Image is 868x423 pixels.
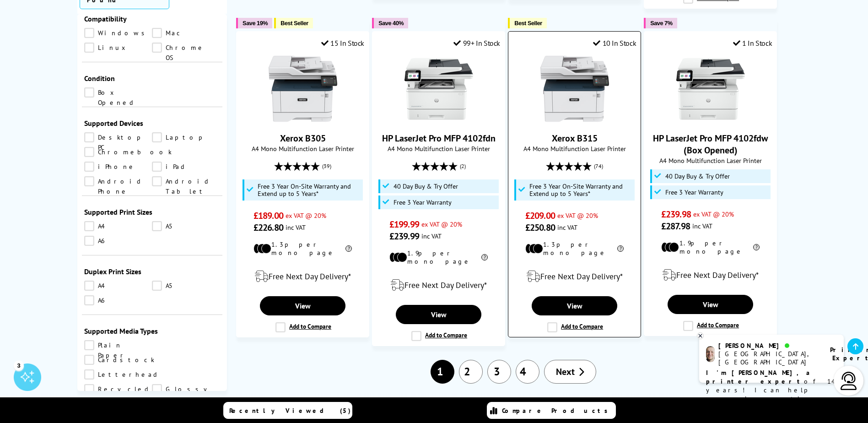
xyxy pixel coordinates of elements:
span: £199.99 [389,218,419,230]
img: ashley-livechat.png [706,346,715,362]
a: Box Opened [84,87,152,98]
span: Free 3 Year On-Site Warranty and Extend up to 5 Years* [258,183,361,197]
a: A5 [152,221,220,231]
div: Duplex Print Sizes [84,267,221,276]
span: Compare Products [502,407,613,415]
a: Next [544,360,596,384]
a: Linux [84,43,152,53]
a: 3 [487,360,511,384]
span: £239.98 [661,208,691,220]
a: Android Phone [84,176,152,186]
a: View [396,305,481,324]
a: HP LaserJet Pro MFP 4102fdw (Box Opened) [676,116,745,125]
a: A6 [84,295,152,305]
span: (74) [594,157,603,175]
button: Best Seller [274,18,313,28]
label: Add to Compare [547,322,603,332]
a: iPhone [84,162,152,172]
div: Supported Print Sizes [84,207,221,217]
span: £239.99 [389,230,419,242]
span: £226.80 [253,222,283,233]
p: of 14 years! I can help you choose the right product [706,369,837,412]
a: A4 [84,221,152,231]
span: Best Seller [280,20,308,27]
label: Add to Compare [683,321,739,331]
span: Next [556,366,575,378]
a: Recently Viewed (5) [223,402,352,419]
a: A5 [152,281,220,291]
a: View [532,296,617,315]
button: Save 19% [236,18,272,28]
b: I'm [PERSON_NAME], a printer expert [706,369,813,385]
button: Best Seller [508,18,547,28]
div: modal_delivery [377,272,500,298]
span: ex VAT @ 20% [286,211,326,220]
span: £250.80 [525,222,555,233]
span: Save 40% [378,20,404,27]
a: Desktop PC [84,132,152,142]
span: Free 3 Year On-Site Warranty and Extend up to 5 Years* [529,183,633,197]
span: Best Seller [514,20,542,27]
span: ex VAT @ 20% [421,220,462,228]
label: Add to Compare [275,322,331,332]
span: £209.00 [525,210,555,222]
span: inc VAT [557,223,577,232]
img: Xerox B315 [540,54,609,123]
a: Letterhead [84,369,160,380]
span: Save 7% [650,20,672,27]
button: Save 40% [372,18,408,28]
span: A4 Mono Multifunction Laser Printer [241,144,364,153]
a: A4 [84,281,152,291]
span: Recently Viewed (5) [229,407,351,415]
div: modal_delivery [649,262,772,288]
span: 40 Day Buy & Try Offer [665,173,730,180]
li: 1.3p per mono page [253,240,352,257]
span: 40 Day Buy & Try Offer [394,183,458,190]
span: Free 3 Year Warranty [394,199,452,206]
a: Compare Products [487,402,616,419]
li: 1.3p per mono page [525,240,624,257]
div: modal_delivery [513,264,636,289]
img: HP LaserJet Pro MFP 4102fdn [404,54,473,123]
div: 1 In Stock [733,38,772,48]
span: inc VAT [692,222,712,230]
a: Recycled Paper [84,384,152,394]
a: iPad [152,162,220,172]
a: Plain Paper [84,340,152,350]
button: Save 7% [644,18,677,28]
span: £287.98 [661,220,690,232]
div: Compatibility [84,14,221,23]
a: 2 [459,360,483,384]
a: Chrome OS [152,43,220,53]
span: inc VAT [286,223,306,232]
span: inc VAT [421,232,442,240]
a: Xerox B315 [540,116,609,125]
a: Xerox B305 [269,116,337,125]
a: A6 [84,236,152,246]
a: Chromebook [84,147,172,157]
a: Glossy [152,384,220,394]
div: Supported Media Types [84,326,221,336]
span: (2) [460,157,466,175]
span: Save 19% [243,20,268,27]
a: Laptop [152,132,220,142]
a: HP LaserJet Pro MFP 4102fdn [404,116,473,125]
div: 99+ In Stock [453,38,500,48]
span: £189.00 [253,210,283,222]
a: Windows [84,28,152,38]
img: user-headset-light.svg [840,372,858,390]
div: 10 In Stock [593,38,636,48]
span: ex VAT @ 20% [693,210,734,218]
div: Supported Devices [84,119,221,128]
span: Free 3 Year Warranty [665,189,723,196]
a: Xerox B305 [280,132,326,144]
a: Cardstock [84,355,155,365]
a: View [260,296,345,315]
a: Android Tablet [152,176,220,186]
span: A4 Mono Multifunction Laser Printer [649,156,772,165]
a: HP LaserJet Pro MFP 4102fdn [382,132,496,144]
div: 3 [14,360,24,370]
div: [GEOGRAPHIC_DATA], [GEOGRAPHIC_DATA] [718,350,819,366]
img: Xerox B305 [269,54,337,123]
span: A4 Mono Multifunction Laser Printer [377,144,500,153]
